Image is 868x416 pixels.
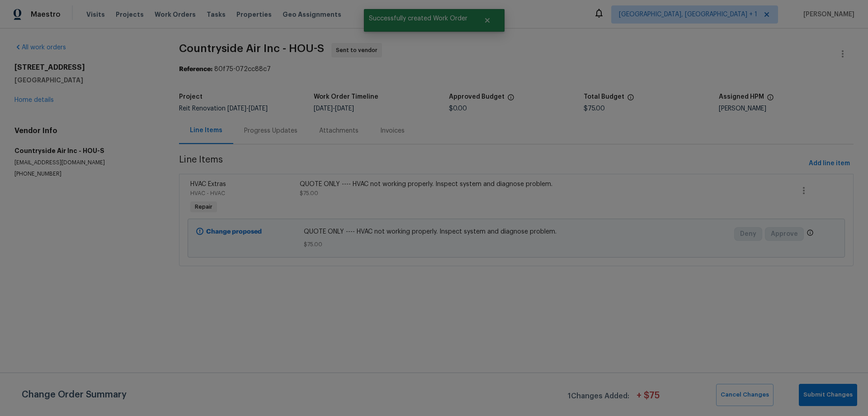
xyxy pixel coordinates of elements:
[800,10,854,19] span: [PERSON_NAME]
[179,105,268,112] span: Reit Renovation
[767,94,774,105] span: The hpm assigned to this work order.
[86,10,105,19] span: Visits
[14,159,157,167] p: [EMAIL_ADDRESS][DOMAIN_NAME]
[179,94,203,100] h5: Project
[179,43,324,54] span: Countryside Air Inc - HOU-S
[627,94,634,105] span: The total cost of line items that have been proposed by Opendoor. This sum includes line items th...
[809,158,850,169] span: Add line item
[619,10,757,19] span: [GEOGRAPHIC_DATA], [GEOGRAPHIC_DATA] + 1
[190,191,225,196] span: HVAC - HVAC
[304,240,729,249] span: $75.00
[472,11,502,29] button: Close
[314,105,354,112] span: -
[734,227,762,241] button: Deny
[179,66,212,72] b: Reference:
[31,10,61,19] span: Maestro
[207,11,226,18] span: Tasks
[719,94,764,100] h5: Assigned HPM
[380,126,405,135] div: Invoices
[179,155,805,172] span: Line Items
[227,105,268,112] span: -
[304,227,729,236] span: QUOTE ONLY ---- HVAC not working properly. Inspect system and diagnose problem.
[14,97,54,103] a: Home details
[300,180,568,189] div: QUOTE ONLY ---- HVAC not working properly. Inspect system and diagnose problem.
[765,227,804,241] button: Approve
[116,10,144,19] span: Projects
[300,191,318,196] span: $75.00
[335,105,354,112] span: [DATE]
[190,181,226,187] span: HVAC Extras
[227,105,246,112] span: [DATE]
[584,94,624,100] h5: Total Budget
[805,155,854,172] button: Add line item
[206,229,262,235] b: Change proposed
[507,94,514,105] span: The total cost of line items that have been approved by both Opendoor and the Trade Partner. This...
[14,76,157,85] h5: [GEOGRAPHIC_DATA]
[14,126,157,135] h4: Vendor Info
[179,65,854,74] div: 80f75-072cc88c7
[283,10,341,19] span: Geo Assignments
[584,105,605,112] span: $75.00
[449,94,505,100] h5: Approved Budget
[336,46,381,55] span: Sent to vendor
[314,105,333,112] span: [DATE]
[314,94,378,100] h5: Work Order Timeline
[244,126,297,135] div: Progress Updates
[14,44,66,51] a: All work orders
[719,105,854,112] div: [PERSON_NAME]
[319,126,359,135] div: Attachments
[155,10,196,19] span: Work Orders
[14,146,157,155] h5: Countryside Air Inc - HOU-S
[191,202,216,211] span: Repair
[364,9,472,28] span: Successfully created Work Order
[807,229,814,239] span: Only a market manager or an area construction manager can approve
[249,105,268,112] span: [DATE]
[236,10,272,19] span: Properties
[14,170,157,178] p: [PHONE_NUMBER]
[449,105,467,112] span: $0.00
[14,63,157,72] h2: [STREET_ADDRESS]
[190,126,222,135] div: Line Items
